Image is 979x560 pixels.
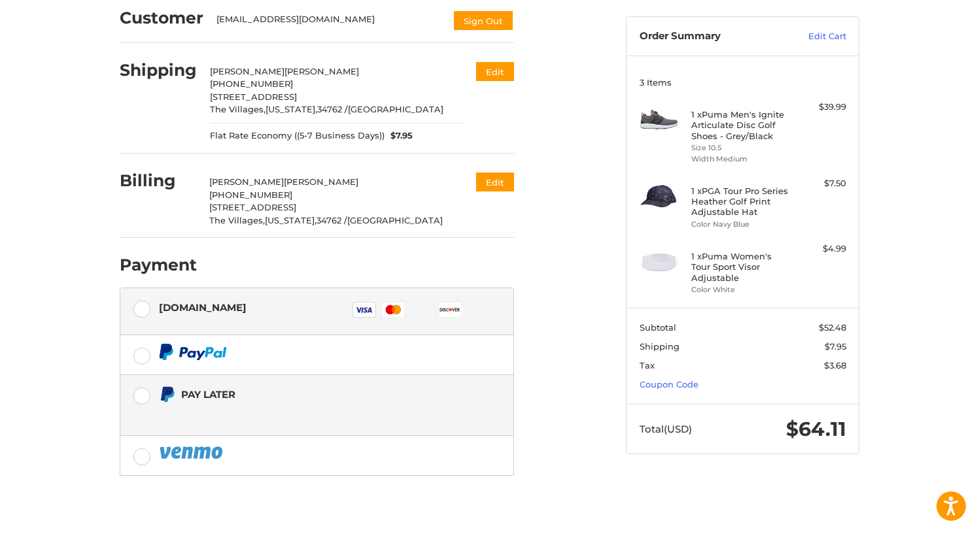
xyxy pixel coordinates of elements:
span: $64.11 [786,417,846,441]
span: [PERSON_NAME] [209,176,284,187]
h4: 1 x Puma Men's Ignite Articulate Disc Golf Shoes - Grey/Black [691,109,791,141]
span: [PHONE_NUMBER] [209,189,292,200]
span: [STREET_ADDRESS] [209,202,296,212]
li: Color Navy Blue [691,219,791,230]
div: $7.50 [795,177,846,190]
h2: Customer [120,8,203,28]
iframe: PayPal-paylater [120,492,514,528]
h3: 3 Items [640,77,846,88]
h4: 1 x Puma Women's Tour Sport Visor Adjustable [691,251,791,283]
span: $52.48 [819,322,846,333]
a: Coupon Code [640,379,698,389]
a: Edit Cart [780,30,846,43]
span: $7.95 [825,341,846,352]
img: Pay Later icon [159,386,175,403]
img: PayPal icon [159,444,226,461]
button: Sign Out [453,10,514,31]
button: Edit [476,62,514,81]
span: 34762 / [317,215,347,225]
iframe: PayPal Message 1 [159,408,432,420]
h2: Shipping [120,60,197,80]
li: Color White [691,284,791,295]
span: The Villages, [210,104,266,114]
div: [EMAIL_ADDRESS][DOMAIN_NAME] [216,13,440,31]
span: Total (USD) [640,423,692,435]
div: Pay Later [181,384,432,405]
span: [PERSON_NAME] [210,66,284,76]
span: [STREET_ADDRESS] [210,91,297,102]
h4: 1 x PGA Tour Pro Series Heather Golf Print Adjustable Hat [691,186,791,218]
li: Width Medium [691,154,791,165]
h2: Payment [120,255,197,275]
span: [PHONE_NUMBER] [210,78,293,89]
div: $39.99 [795,101,846,114]
span: Subtotal [640,322,676,333]
div: $4.99 [795,242,846,255]
div: [DOMAIN_NAME] [159,297,247,318]
button: Edit [476,173,514,191]
span: 34762 / [317,104,348,114]
h2: Billing [120,171,196,191]
span: $7.95 [385,129,413,142]
span: The Villages, [209,215,265,225]
span: [PERSON_NAME] [284,176,358,187]
span: Tax [640,360,655,371]
li: Size 10.5 [691,142,791,154]
span: [US_STATE], [266,104,317,114]
span: [US_STATE], [265,215,317,225]
span: $3.68 [824,360,846,371]
span: Flat Rate Economy ((5-7 Business Days)) [210,129,385,142]
img: PayPal icon [159,344,227,360]
span: [GEOGRAPHIC_DATA] [347,215,443,225]
span: [PERSON_NAME] [284,66,359,76]
span: Shipping [640,341,679,352]
h3: Order Summary [640,30,780,43]
span: [GEOGRAPHIC_DATA] [348,104,443,114]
